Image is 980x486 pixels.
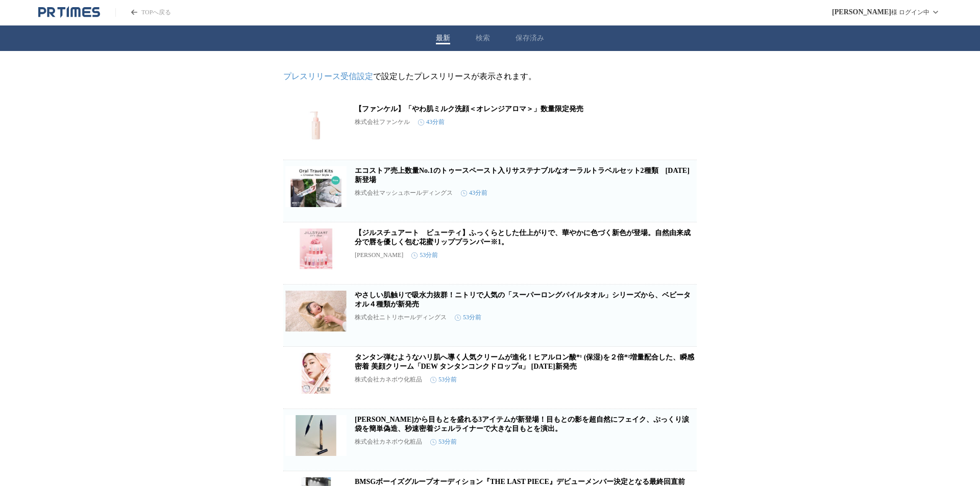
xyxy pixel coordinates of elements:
time: 43分前 [418,118,445,126]
time: 53分前 [430,438,457,446]
p: 株式会社ニトリホールディングス [355,313,447,322]
p: 株式会社カネボウ化粧品 [355,375,422,384]
p: [PERSON_NAME] [355,251,403,259]
img: 【ファンケル】「やわ肌ミルク洗顔＜オレンジアロマ＞」数量限定発売 [285,105,347,145]
a: 【ファンケル】「やわ肌ミルク洗顔＜オレンジアロマ＞」数量限定発売 [355,105,583,113]
p: で設定したプレスリリースが表示されます。 [283,71,697,82]
p: 株式会社マッシュホールディングス [355,189,453,197]
a: [PERSON_NAME]から目もとを盛れる3アイテムが新登場！目もとの影を超自然にフェイク、ぷっくり涙袋を簡単偽造、秒速密着ジェルライナーで大きな目もとを演出。 [355,416,689,432]
p: 株式会社ファンケル [355,118,410,126]
img: エコストア売上数量No.1のトゥースペースト入りサステナブルなオーラルトラベルセット2種類 9月16日（火）新登場 [285,166,347,207]
a: PR TIMESのトップページはこちら [115,8,171,17]
img: やさしい肌触りで吸水力抜群！ニトリで人気の「スーパーロングパイルタオル」シリーズから、ベビータオル４種類が新発売 [285,291,347,331]
time: 53分前 [455,313,481,322]
button: 検索 [476,34,490,43]
button: 保存済み [516,34,544,43]
a: プレスリリース受信設定 [283,72,373,81]
time: 43分前 [461,189,487,197]
a: PR TIMESのトップページはこちら [38,6,100,18]
button: 最新 [436,34,450,43]
a: 【ジルスチュアート ビューティ】ふっくらとした仕上がりで、華やかに色づく新色が登場。自然由来成分で唇を優しく包む花蜜リッププランパー※1。 [355,229,691,246]
img: タンタン弾むようなハリ肌へ導く人気クリームが進化！ヒアルロン酸*¹ (保湿)を２倍*²増量配合した、瞬感密着 美顔クリーム「DEW タンタンコンクドロップα」 2025年9月20日（土）新発売 [285,353,347,394]
a: やさしい肌触りで吸水力抜群！ニトリで人気の「スーパーロングパイルタオル」シリーズから、ベビータオル４種類が新発売 [355,291,691,308]
a: タンタン弾むようなハリ肌へ導く人気クリームが進化！ヒアルロン酸*¹ (保湿)を２倍*²増量配合した、瞬感密着 美顔クリーム「DEW タンタンコンクドロップα」 [DATE]新発売 [355,353,694,370]
p: 株式会社カネボウ化粧品 [355,438,422,446]
span: [PERSON_NAME] [832,8,891,16]
img: 【ジルスチュアート ビューティ】ふっくらとした仕上がりで、華やかに色づく新色が登場。自然由来成分で唇を優しく包む花蜜リッププランパー※1。 [285,228,347,269]
a: エコストア売上数量No.1のトゥースペースト入りサステナブルなオーラルトラベルセット2種類 [DATE]新登場 [355,167,690,184]
img: KATEから目もとを盛れる3アイテムが新登場！目もとの影を超自然にフェイク、ぷっくり涙袋を簡単偽造、秒速密着ジェルライナーで大きな目もとを演出。 [285,415,347,456]
time: 53分前 [430,375,457,384]
time: 53分前 [411,251,438,260]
